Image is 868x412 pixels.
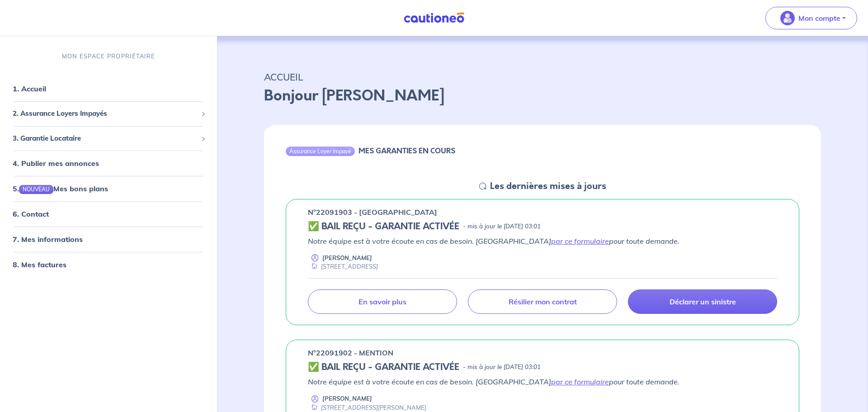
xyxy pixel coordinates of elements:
[308,221,777,232] div: state: CONTRACT-VALIDATED, Context: ,MAYBE-CERTIFICATE,,LESSOR-DOCUMENTS,IS-ODEALIM
[13,260,66,269] a: 8. Mes factures
[4,230,213,248] div: 7. Mes informations
[264,85,821,107] p: Bonjour [PERSON_NAME]
[4,180,213,198] div: 5.NOUVEAUMes bons plans
[308,362,459,373] h5: ✅ BAIL REÇU - GARANTIE ACTIVÉE
[13,109,198,119] span: 2. Assurance Loyers Impayés
[308,207,437,218] p: n°22091903 - [GEOGRAPHIC_DATA]
[463,222,541,231] p: - mis à jour le [DATE] 03:01
[4,130,213,147] div: 3. Garantie Locataire
[264,69,821,85] p: ACCUEIL
[13,209,49,218] a: 6. Contact
[13,133,198,144] span: 3. Garantie Locataire
[13,84,46,93] a: 1. Accueil
[4,80,213,98] div: 1. Accueil
[4,256,213,274] div: 8. Mes factures
[359,147,455,155] h6: MES GARANTIES EN COURS
[551,377,609,386] a: par ce formulaire
[670,297,736,306] p: Déclarer un sinistre
[765,7,857,29] button: illu_account_valid_menu.svgMon compte
[509,297,577,306] p: Résilier mon contrat
[628,289,777,314] a: Déclarer un sinistre
[322,254,372,262] p: [PERSON_NAME]
[468,289,617,314] a: Résilier mon contrat
[308,236,777,246] p: Notre équipe est à votre écoute en cas de besoin. [GEOGRAPHIC_DATA] pour toute demande.
[13,235,83,244] a: 7. Mes informations
[308,221,459,232] h5: ✅ BAIL REÇU - GARANTIE ACTIVÉE
[308,347,393,358] p: n°22091902 - MENTION
[463,363,541,372] p: - mis à jour le [DATE] 03:01
[308,403,426,412] div: [STREET_ADDRESS][PERSON_NAME]
[308,262,378,271] div: [STREET_ADDRESS]
[308,362,777,373] div: state: CONTRACT-VALIDATED, Context: ,MAYBE-CERTIFICATE,,LESSOR-DOCUMENTS,IS-ODEALIM
[4,154,213,172] div: 4. Publier mes annonces
[62,52,155,61] p: MON ESPACE PROPRIÉTAIRE
[286,147,355,156] div: Assurance Loyer Impayé
[359,297,406,306] p: En savoir plus
[13,184,108,193] a: 5.NOUVEAUMes bons plans
[490,181,606,192] h5: Les dernières mises à jours
[4,205,213,223] div: 6. Contact
[13,159,99,168] a: 4. Publier mes annonces
[308,376,777,387] p: Notre équipe est à votre écoute en cas de besoin. [GEOGRAPHIC_DATA] pour toute demande.
[4,105,213,123] div: 2. Assurance Loyers Impayés
[780,11,795,25] img: illu_account_valid_menu.svg
[322,394,372,403] p: [PERSON_NAME]
[308,289,457,314] a: En savoir plus
[798,13,840,24] p: Mon compte
[400,12,468,24] img: Cautioneo
[551,237,609,246] a: par ce formulaire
